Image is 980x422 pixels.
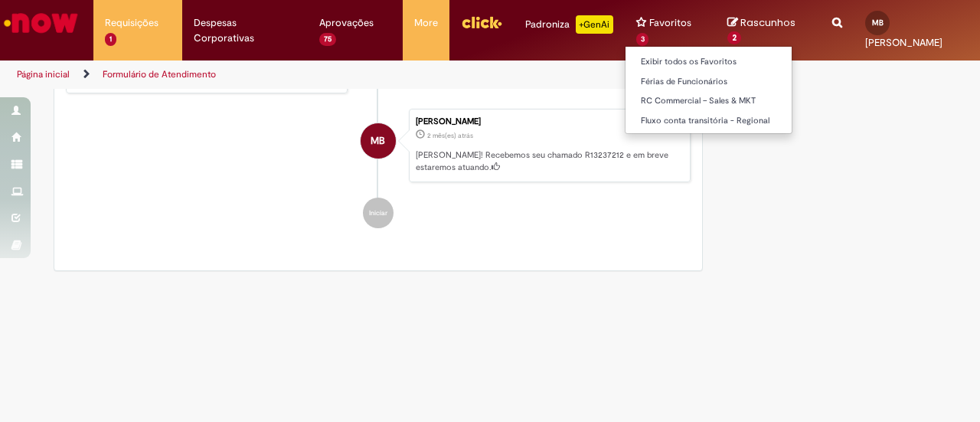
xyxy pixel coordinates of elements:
img: ServiceNow [2,8,80,38]
span: 2 mês(es) atrás [427,131,473,140]
a: Fluxo conta transitória - Regional [626,113,794,129]
span: More [414,15,438,31]
li: Michelle Luise Bosel [66,109,691,182]
span: Requisições [105,15,158,31]
a: Formulário de Atendimento [103,68,216,80]
div: [PERSON_NAME] [416,117,682,126]
span: 3 [636,33,649,46]
span: [PERSON_NAME] [865,36,942,49]
span: 75 [319,33,336,46]
span: Favoritos [649,15,691,31]
img: click_logo_yellow_360x200.png [461,11,502,34]
a: RC Commercial – Sales & MKT [626,93,794,110]
span: MB [872,18,884,28]
a: Férias de Funcionários [626,74,794,90]
span: 1 [105,33,116,46]
p: +GenAi [576,15,613,34]
a: Página inicial [17,68,70,80]
ul: Trilhas de página [11,61,642,89]
ul: Favoritos [625,46,793,134]
span: Aprovações [319,15,374,31]
span: MB [371,123,385,159]
div: Michelle Luise Bosel [361,123,396,159]
time: 02/07/2025 19:35:45 [427,131,473,140]
a: Exibir todos os Favoritos [626,54,794,70]
a: Rascunhos [727,16,809,44]
span: Despesas Corporativas [194,15,297,46]
span: Rascunhos [740,15,795,30]
p: [PERSON_NAME]! Recebemos seu chamado R13237212 e em breve estaremos atuando. [416,149,682,173]
div: Padroniza [525,15,613,34]
span: 2 [727,31,741,45]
